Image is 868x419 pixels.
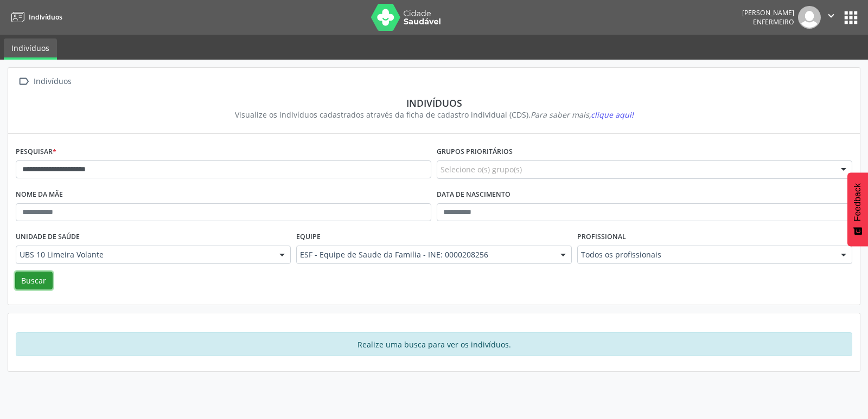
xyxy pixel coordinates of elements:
[16,74,73,89] a:  Indivíduos
[300,249,549,260] span: ESF - Equipe de Saude da Familia - INE: 0000208256
[753,17,794,27] span: Enfermeiro
[15,272,53,290] button: Buscar
[20,249,269,260] span: UBS 10 Limeira Volante
[29,12,62,22] span: Indivíduos
[16,74,31,89] i: 
[841,8,860,27] button: apps
[16,229,80,246] label: Unidade de saúde
[591,109,634,120] span: clique aqui!
[23,109,845,120] div: Visualize os indivíduos cadastrados através da ficha de cadastro individual (CDS).
[821,6,841,29] button: 
[8,8,62,26] a: Indivíduos
[531,109,634,120] i: Para saber mais,
[825,10,837,22] i: 
[847,172,868,246] button: Feedback - Mostrar pesquisa
[437,144,513,160] label: Grupos prioritários
[16,332,852,356] div: Realize uma busca para ver os indivíduos.
[4,38,57,60] a: Indivíduos
[581,249,830,260] span: Todos os profissionais
[31,74,73,89] div: Indivíduos
[16,144,56,160] label: Pesquisar
[742,8,794,17] div: [PERSON_NAME]
[16,186,63,203] label: Nome da mãe
[296,229,321,246] label: Equipe
[853,183,863,221] span: Feedback
[577,229,626,246] label: Profissional
[437,186,510,203] label: Data de nascimento
[441,164,522,175] span: Selecione o(s) grupo(s)
[798,6,821,29] img: img
[23,97,845,109] div: Indivíduos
